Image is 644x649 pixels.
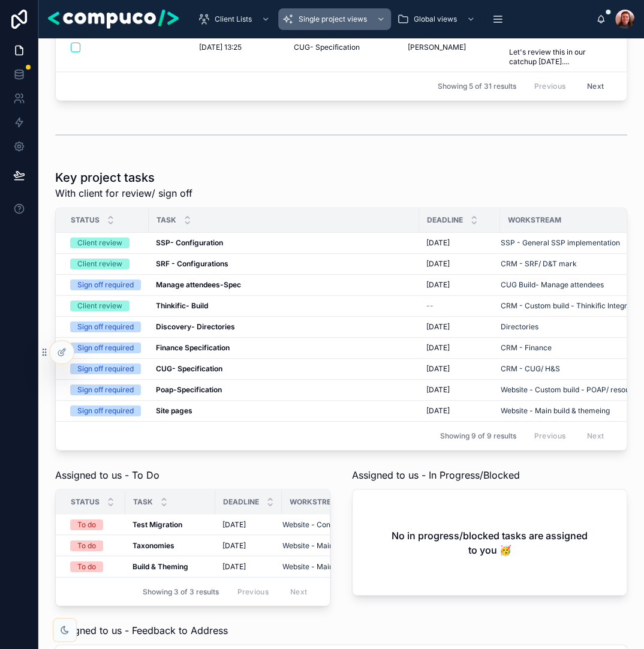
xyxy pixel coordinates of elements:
[70,280,142,290] a: Sign off required
[77,301,122,311] div: Client review
[77,280,134,290] div: Sign off required
[426,280,493,290] a: [DATE]
[77,363,134,374] div: Sign off required
[77,322,134,332] div: Sign off required
[199,43,242,52] span: [DATE] 13:25
[222,540,275,550] a: [DATE]
[55,169,192,186] h1: Key project tasks
[426,385,493,395] a: [DATE]
[282,540,385,550] a: Website - Main build & themeing
[426,343,493,353] a: [DATE]
[77,238,122,248] div: Client review
[223,497,259,506] span: Deadline
[437,82,516,91] span: Showing 5 of 31 results
[426,364,493,374] a: [DATE]
[290,497,343,506] span: Workstream
[156,364,222,373] strong: CUG- Specification
[133,519,208,529] a: Test Migration
[70,363,142,374] a: Sign off required
[156,259,228,268] strong: SRF - Configurations
[70,342,142,353] a: Sign off required
[501,259,577,269] a: CRM - SRF/ D&T mark
[426,406,450,416] span: [DATE]
[156,238,412,248] a: SSP- Configuration
[426,406,493,416] a: [DATE]
[156,406,412,416] a: Site pages
[282,561,385,571] a: Website - Main build & themeing
[299,14,367,24] span: Single project views
[579,77,612,95] button: Next
[501,280,604,290] a: CUG Build- Manage attendees
[222,540,246,550] span: [DATE]
[194,8,276,30] a: Client Lists
[77,405,134,416] div: Sign off required
[501,364,560,374] a: CRM - CUG/ H&S
[426,238,493,248] a: [DATE]
[426,322,450,332] span: [DATE]
[508,215,561,225] span: Workstream
[156,385,222,394] strong: Poap-Specification
[133,540,174,549] strong: Taxonomies
[77,540,96,551] div: To do
[282,519,378,529] a: Website - Content migration
[156,238,223,247] strong: SSP- Configuration
[408,43,501,52] a: [PERSON_NAME]
[70,384,142,395] a: Sign off required
[143,587,219,596] span: Showing 3 of 3 results
[156,385,412,395] a: Poap-Specification
[501,406,610,416] a: Website - Main build & themeing
[70,301,142,311] a: Client review
[501,322,538,332] a: Directories
[426,238,450,248] span: [DATE]
[70,405,142,416] a: Sign off required
[426,259,493,269] a: [DATE]
[156,301,412,311] a: Thinkific- Build
[391,528,588,557] h2: No in progress/blocked tasks are assigned to you 🥳
[156,343,230,352] strong: Finance Specification
[426,343,450,353] span: [DATE]
[77,342,134,353] div: Sign off required
[426,385,450,395] span: [DATE]
[440,431,516,441] span: Showing 9 of 9 results
[77,384,134,395] div: Sign off required
[156,406,192,415] strong: Site pages
[509,28,611,67] a: Hi @[PERSON_NAME], Let's review this in our catchup [DATE]....
[408,43,466,52] span: [PERSON_NAME]
[188,6,596,32] div: scrollable content
[70,561,118,572] a: To do
[133,519,182,528] strong: Test Migration
[352,467,520,482] span: Assigned to us - In Progress/Blocked
[501,238,620,248] a: SSP - General SSP implementation
[70,259,142,269] a: Client review
[414,14,457,24] span: Global views
[156,322,235,331] strong: Discovery- Directories
[501,343,552,353] a: CRM - Finance
[282,519,385,529] a: Website - Content migration
[501,301,644,311] a: CRM - Custom build - Thinkific Integration
[157,215,176,225] span: Task
[426,364,450,374] span: [DATE]
[222,519,246,529] span: [DATE]
[393,8,481,30] a: Global views
[426,259,450,269] span: [DATE]
[70,238,142,248] a: Client review
[133,561,188,570] strong: Build & Theming
[156,280,412,290] a: Manage attendees-Spec
[426,301,493,311] a: --
[222,561,246,571] span: [DATE]
[71,497,100,506] span: Status
[156,280,241,289] strong: Manage attendees-Spec
[133,540,208,550] a: Taxonomies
